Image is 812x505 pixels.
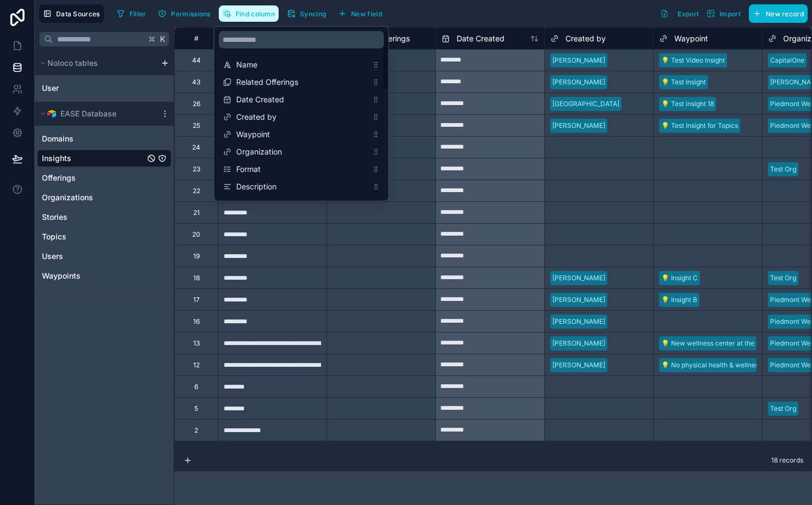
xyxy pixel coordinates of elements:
[236,77,368,88] span: Related Offerings
[194,404,198,413] div: 5
[154,5,214,22] button: Permissions
[745,4,808,23] a: New record
[236,129,368,140] span: Waypoint
[552,121,605,131] div: [PERSON_NAME]
[661,56,725,65] div: 💡 Test Video Insight
[236,181,368,192] span: Description
[283,5,330,22] button: Syncing
[192,143,200,152] div: 24
[283,5,334,22] a: Syncing
[194,426,198,435] div: 2
[661,99,714,109] div: 💡 Test insight 18
[194,383,198,391] div: 6
[678,10,699,18] span: Export
[770,273,796,283] div: Test Org
[159,35,167,43] span: K
[552,273,605,283] div: [PERSON_NAME]
[193,361,200,369] div: 12
[552,338,605,348] div: [PERSON_NAME]
[749,4,808,23] button: New record
[56,10,100,18] span: Data Sources
[656,4,703,23] button: Export
[766,10,804,18] span: New record
[236,10,275,18] span: Find column
[552,99,619,109] div: [GEOGRAPHIC_DATA]
[236,59,368,70] span: Name
[192,230,200,239] div: 20
[565,33,606,44] span: Created by
[39,4,104,23] button: Data Sources
[351,10,382,18] span: New field
[192,78,200,87] div: 43
[193,274,200,282] div: 18
[193,252,200,261] div: 19
[113,5,150,22] button: Filter
[219,5,279,22] button: Find column
[300,10,326,18] span: Syncing
[661,273,698,283] div: 💡 Insight C
[214,27,389,201] div: scrollable content
[193,187,200,195] div: 22
[192,56,201,65] div: 44
[552,360,605,370] div: [PERSON_NAME]
[552,56,605,65] div: [PERSON_NAME]
[552,295,605,305] div: [PERSON_NAME]
[193,295,200,304] div: 17
[154,5,218,22] a: Permissions
[674,33,708,44] span: Waypoint
[171,10,210,18] span: Permissions
[130,10,146,18] span: Filter
[193,121,200,130] div: 25
[236,146,368,157] span: Organization
[771,456,803,465] span: 18 records
[661,77,706,87] div: 💡 Test Insight
[236,94,368,105] span: Date Created
[236,112,368,122] span: Created by
[193,100,200,108] div: 26
[770,56,804,65] div: CapitalOne
[661,295,697,305] div: 💡 Insight B
[193,208,200,217] div: 21
[552,77,605,87] div: [PERSON_NAME]
[552,317,605,327] div: [PERSON_NAME]
[770,164,796,174] div: Test Org
[334,5,386,22] button: New field
[193,317,200,326] div: 16
[236,199,368,210] span: Audio Transcript
[661,121,738,131] div: 💡 Test Insight for Topics
[193,339,200,348] div: 13
[193,165,200,174] div: 23
[236,164,368,175] span: Format
[457,33,505,44] span: Date Created
[719,10,741,18] span: Import
[703,4,745,23] button: Import
[183,34,210,42] div: #
[770,404,796,414] div: Test Org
